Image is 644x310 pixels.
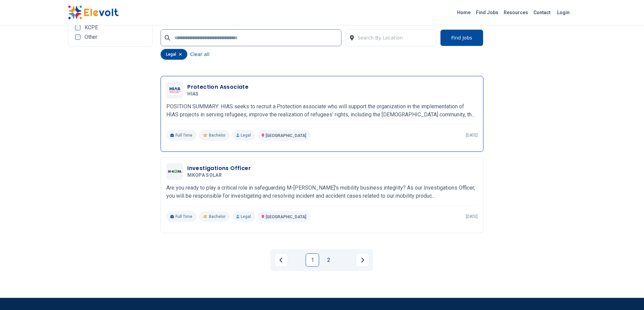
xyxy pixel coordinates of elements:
a: Login [553,6,574,19]
input: KCPE [75,25,80,30]
a: HIASProtection AssociateHIASPOSITION SUMMARY: HIAS seeks to recruit a Protection associate who wi... [166,82,478,141]
img: Elevolt [68,5,119,20]
input: Other [75,34,80,40]
span: HIAS [187,91,198,97]
iframe: Chat Widget [610,278,644,310]
a: Find Jobs [473,7,501,18]
a: Resources [501,7,531,18]
span: Other [85,34,97,40]
iframe: Advertisement [492,47,576,249]
span: [GEOGRAPHIC_DATA] [266,133,306,138]
a: Contact [531,7,553,18]
a: Page 2 [322,253,335,267]
iframe: Advertisement [68,52,153,255]
p: Full Time [166,211,196,222]
p: [DATE] [466,133,478,138]
span: Bachelor [209,133,225,138]
img: MKOPA SOLAR [168,170,182,173]
img: HIAS [168,86,182,95]
p: Legal [232,130,255,141]
p: POSITION SUMMARY: HIAS seeks to recruit a Protection associate who will support the organization ... [166,103,478,119]
a: Previous page [275,253,288,267]
p: Are you ready to play a critical role in safeguarding M-[PERSON_NAME]'s mobility business integri... [166,184,478,200]
span: KCPE [85,25,98,30]
span: Bachelor [209,214,225,219]
h3: Investigations Officer [187,164,251,172]
button: Find Jobs [440,29,483,46]
p: [DATE] [466,214,478,219]
p: Legal [232,211,255,222]
a: Home [454,7,473,18]
a: Page 1 is your current page [306,253,319,267]
div: legal [161,49,187,60]
h3: Protection Associate [187,83,248,91]
span: MKOPA SOLAR [187,172,222,178]
p: Full Time [166,130,196,141]
a: Next page [356,253,369,267]
button: Clear all [190,49,209,60]
ul: Pagination [275,253,369,267]
span: [GEOGRAPHIC_DATA] [266,215,306,219]
a: MKOPA SOLARInvestigations OfficerMKOPA SOLARAre you ready to play a critical role in safeguarding... [166,163,478,222]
